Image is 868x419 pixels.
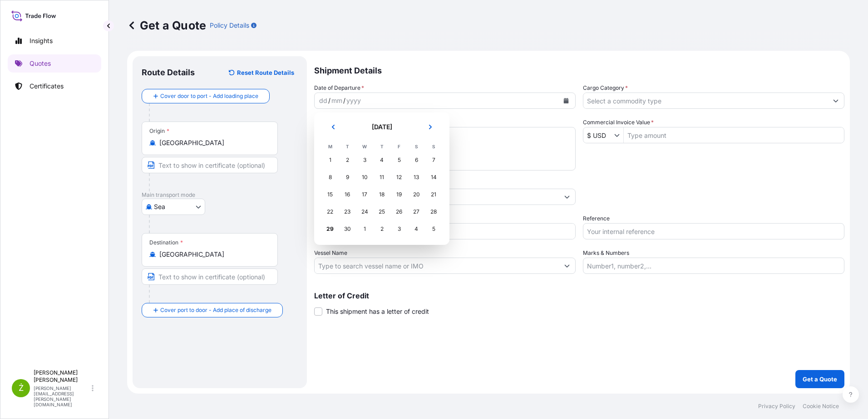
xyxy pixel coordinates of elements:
div: Thursday 4 September 2025 [374,152,390,168]
p: Shipment Details [314,56,844,83]
div: Wednesday 24 September 2025 [356,204,373,220]
div: Tuesday 2 September 2025 [339,152,355,168]
button: Previous [323,120,343,134]
div: Wednesday 3 September 2025 [356,152,373,168]
div: Sunday 14 September 2025 [425,169,442,185]
div: Thursday 25 September 2025 [374,204,390,220]
div: Saturday 20 September 2025 [408,186,424,203]
th: T [339,141,356,151]
div: Friday 12 September 2025 [391,169,407,185]
p: Policy Details [210,21,249,30]
div: Friday 19 September 2025 [391,186,407,203]
th: T [373,141,390,151]
div: Wednesday 17 September 2025 [356,186,373,203]
div: Friday 26 September 2025 [391,204,407,220]
button: Next [420,120,440,134]
div: September 2025 [321,120,442,238]
section: Calendar [314,112,449,245]
div: Wednesday 10 September 2025 [356,169,373,185]
div: Sunday 7 September 2025 [425,152,442,168]
h2: [DATE] [349,122,415,132]
div: Saturday 6 September 2025 [408,152,424,168]
div: Monday 1 September 2025 [322,152,338,168]
div: Sunday 28 September 2025 [425,204,442,220]
th: S [425,141,442,151]
div: Wednesday 1 October 2025 [356,221,373,237]
th: W [356,141,373,151]
div: Saturday 4 October 2025 [408,221,424,237]
div: Monday 15 September 2025 [322,186,338,203]
div: Friday 5 September 2025 [391,152,407,168]
div: Sunday 5 October 2025 [425,221,442,237]
div: Monday 22 September 2025 [322,204,338,220]
th: S [408,141,425,151]
div: Thursday 11 September 2025 [374,169,390,185]
div: Sunday 21 September 2025 [425,186,442,203]
th: F [390,141,408,151]
table: September 2025 [321,141,442,238]
div: Tuesday 9 September 2025 [339,169,355,185]
div: Thursday 2 October 2025 [374,221,390,237]
th: M [321,141,339,151]
div: Friday 3 October 2025 [391,221,407,237]
div: Tuesday 23 September 2025 [339,204,355,220]
div: Thursday 18 September 2025 [374,186,390,203]
div: Tuesday 30 September 2025 [339,221,355,237]
p: Get a Quote [127,18,206,33]
div: Saturday 13 September 2025 [408,169,424,185]
div: Tuesday 16 September 2025 [339,186,355,203]
div: Monday 8 September 2025 [322,169,338,185]
div: Saturday 27 September 2025 [408,204,424,220]
div: Today, Monday 29 September 2025 [322,221,338,237]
